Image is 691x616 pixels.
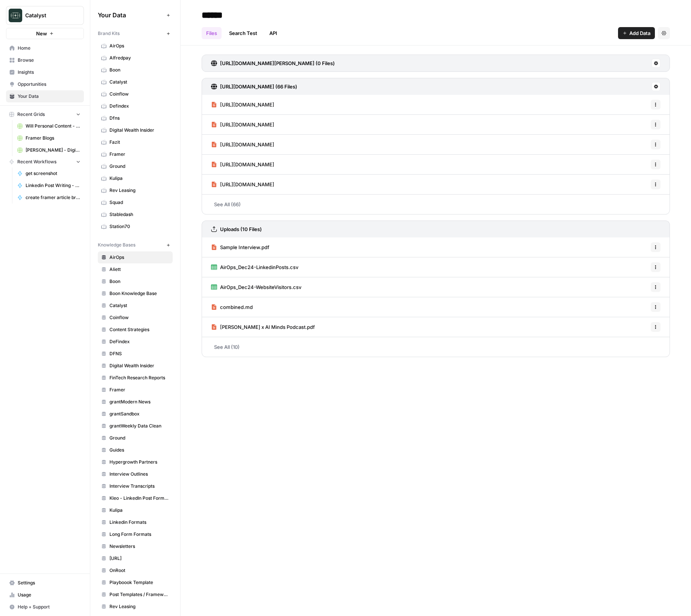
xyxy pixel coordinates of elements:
span: grantWeekly Data Clean [109,423,169,429]
span: Recent Workflows [17,158,56,165]
span: Catalyst [109,302,169,309]
span: Browse [18,57,80,64]
span: Squad [109,199,169,206]
span: DeFindex [109,338,169,345]
a: Rev Leasing [98,184,173,196]
span: Help + Support [18,604,80,610]
span: Linkedin Post Writing - [DATE] [26,182,80,189]
span: Post Templates / Framework [109,591,169,598]
a: Interview Transcripts [98,480,173,492]
a: Guides [98,444,173,456]
span: Content Strategies [109,326,169,333]
span: Catalyst [25,12,71,19]
a: Opportunities [6,78,84,90]
a: AirOps_Dec24-LinkedinPosts.csv [211,257,298,277]
a: [URL][DOMAIN_NAME] (66 Files) [211,78,297,95]
span: Framer [109,151,169,158]
span: [URL][DOMAIN_NAME] [220,181,274,188]
a: Squad [98,196,173,208]
span: Digital Wealth Insider [109,127,169,134]
a: Kulipa [98,172,173,184]
a: Linkedin Formats [98,516,173,528]
span: Defindex [109,103,169,110]
a: Digital Wealth Insider [98,124,173,136]
span: DFNS [109,350,169,357]
a: See All (10) [202,337,670,357]
span: Ground [109,435,169,441]
button: New [6,28,84,39]
span: Usage [18,592,80,598]
span: grantSandbox [109,411,169,417]
a: Boon [98,275,173,287]
a: combined.md [211,297,253,317]
span: Hypergrowth Partners [109,459,169,465]
a: Kleo - LinkedIn Post Formats [98,492,173,504]
span: Linkedin Formats [109,519,169,526]
span: Your Data [98,11,164,20]
a: Fazit [98,136,173,148]
a: Files [202,27,222,39]
span: Boon [109,67,169,73]
span: Kulipa [109,507,169,514]
a: Will Personal Content - [DATE] [14,120,84,132]
a: Sample Interview.pdf [211,237,269,257]
span: Playboook Template [109,579,169,586]
span: Rev Leasing [109,603,169,610]
a: [URL][DOMAIN_NAME] [211,175,274,194]
a: Uploads (10 Files) [211,221,262,237]
span: Framer [109,386,169,393]
h3: Uploads (10 Files) [220,225,262,233]
span: Interview Outlines [109,471,169,478]
a: [URL][DOMAIN_NAME] [211,155,274,174]
button: Workspace: Catalyst [6,6,84,25]
span: Fazit [109,139,169,146]
button: Help + Support [6,601,84,613]
button: Recent Grids [6,109,84,120]
span: [PERSON_NAME] - Digital Wealth Insider [26,147,80,154]
a: grantSandbox [98,408,173,420]
a: Digital Wealth Insider [98,360,173,372]
a: Ground [98,432,173,444]
span: [URL][DOMAIN_NAME] [220,121,274,128]
a: Search Test [225,27,262,39]
span: Stabledash [109,211,169,218]
a: [PERSON_NAME] x AI Minds Podcast.pdf [211,317,315,337]
span: Catalyst [109,79,169,85]
a: Your Data [6,90,84,102]
span: Newsletters [109,543,169,550]
a: AirOps [98,251,173,263]
span: AirOps_Dec24-LinkedinPosts.csv [220,263,298,271]
a: Content Strategies [98,324,173,336]
a: Home [6,42,84,54]
a: Coinflow [98,88,173,100]
span: Settings [18,579,80,586]
span: Opportunities [18,81,80,88]
span: Boon [109,278,169,285]
a: Dfns [98,112,173,124]
span: Knowledge Bases [98,242,135,248]
span: Dfns [109,115,169,122]
a: [URL][DOMAIN_NAME] [211,115,274,134]
span: get screenshot [26,170,80,177]
a: Playboook Template [98,576,173,589]
span: [URL][DOMAIN_NAME] [220,141,274,148]
a: Framer [98,384,173,396]
a: Usage [6,589,84,601]
span: Home [18,45,80,52]
a: AirOps_Dec24-WebsiteVisitors.csv [211,277,301,297]
span: Aliett [109,266,169,273]
span: Your Data [18,93,80,100]
span: grantModern News [109,398,169,405]
span: [URL] [109,555,169,562]
a: [URL][DOMAIN_NAME] [211,95,274,114]
span: Digital Wealth Insider [109,362,169,369]
a: See All (66) [202,195,670,214]
span: [PERSON_NAME] x AI Minds Podcast.pdf [220,323,315,331]
span: Alfredpay [109,55,169,61]
a: Catalyst [98,76,173,88]
a: Station70 [98,221,173,233]
span: [URL][DOMAIN_NAME] [220,161,274,168]
a: create framer article briefs [14,192,84,204]
a: [URL][DOMAIN_NAME] [211,135,274,154]
h3: [URL][DOMAIN_NAME] (66 Files) [220,83,297,90]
